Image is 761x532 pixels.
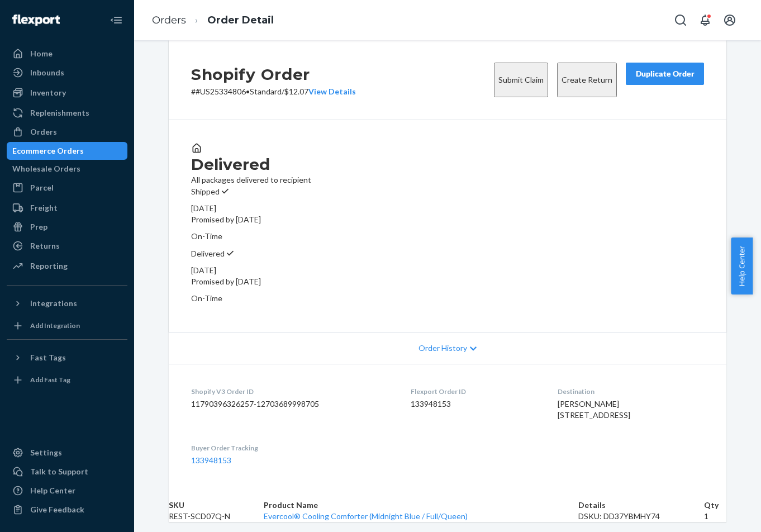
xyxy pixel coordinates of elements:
div: Prep [30,221,47,232]
div: Duplicate Order [635,68,695,79]
div: [DATE] [191,265,704,276]
div: Replenishments [30,107,89,118]
span: Order History [418,343,467,354]
td: REST-SCD07Q-N [169,511,264,522]
a: Home [7,45,127,63]
p: Promised by [DATE] [191,214,704,225]
p: Shipped [191,186,704,197]
div: Wholesale Orders [12,163,80,174]
button: Close Navigation [105,9,127,31]
div: Settings [30,447,62,458]
div: Talk to Support [30,466,88,477]
button: Give Feedback [7,501,127,519]
div: Home [30,48,53,59]
a: Add Fast Tag [7,371,127,389]
a: Orders [7,123,127,141]
a: Inbounds [7,64,127,82]
div: Add Integration [30,321,80,330]
h2: Shopify Order [191,63,356,86]
div: All packages delivered to recipient [191,154,704,186]
button: Help Center [731,237,753,294]
a: Parcel [7,179,127,197]
div: Returns [30,240,60,251]
a: Replenishments [7,104,127,122]
button: Integrations [7,294,127,312]
div: Give Feedback [30,504,84,515]
button: Fast Tags [7,349,127,367]
dd: 11790396326257-12703689998705 [191,398,393,410]
a: 133948153 [191,455,231,465]
a: Inventory [7,84,127,102]
span: Standard [250,87,282,96]
p: Promised by [DATE] [191,276,704,287]
div: Parcel [30,182,54,193]
dt: Shopify V3 Order ID [191,387,393,396]
img: Flexport logo [12,15,60,26]
a: Settings [7,444,127,462]
h3: Delivered [191,154,704,174]
th: Qty [704,500,726,511]
a: Reporting [7,257,127,275]
button: Open account menu [719,9,741,31]
button: Duplicate Order [626,63,704,85]
button: Open notifications [694,9,716,31]
a: Ecommerce Orders [7,142,127,160]
th: Details [578,500,704,511]
p: Delivered [191,248,704,259]
div: Ecommerce Orders [12,145,84,156]
div: DSKU: DD37YBMHY74 [578,511,704,522]
a: Evercool® Cooling Comforter (Midnight Blue / Full/Queen) [264,511,468,521]
dt: Buyer Order Tracking [191,443,393,453]
p: # #US25334806 / $12.07 [191,86,356,97]
th: Product Name [264,500,578,511]
p: On-Time [191,231,704,242]
div: Integrations [30,298,77,309]
dd: 133948153 [411,398,540,410]
a: Wholesale Orders [7,160,127,178]
p: On-Time [191,293,704,304]
a: Prep [7,218,127,236]
div: [DATE] [191,203,704,214]
span: • [246,87,250,96]
div: Orders [30,126,57,137]
button: Create Return [557,63,617,97]
button: Submit Claim [494,63,548,97]
span: [PERSON_NAME] [STREET_ADDRESS] [558,399,630,420]
a: Add Integration [7,317,127,335]
a: Talk to Support [7,463,127,481]
div: Add Fast Tag [30,375,70,384]
a: Orders [152,14,186,26]
dt: Destination [558,387,704,396]
a: Help Center [7,482,127,500]
button: View Details [308,86,356,97]
div: Freight [30,202,58,213]
td: 1 [704,511,726,522]
ol: breadcrumbs [143,4,283,37]
a: Freight [7,199,127,217]
a: Order Detail [207,14,274,26]
div: Help Center [30,485,75,496]
button: Open Search Box [669,9,692,31]
th: SKU [169,500,264,511]
a: Returns [7,237,127,255]
div: Inbounds [30,67,64,78]
div: Inventory [30,87,66,98]
dt: Flexport Order ID [411,387,540,396]
div: Reporting [30,260,68,272]
div: Fast Tags [30,352,66,363]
